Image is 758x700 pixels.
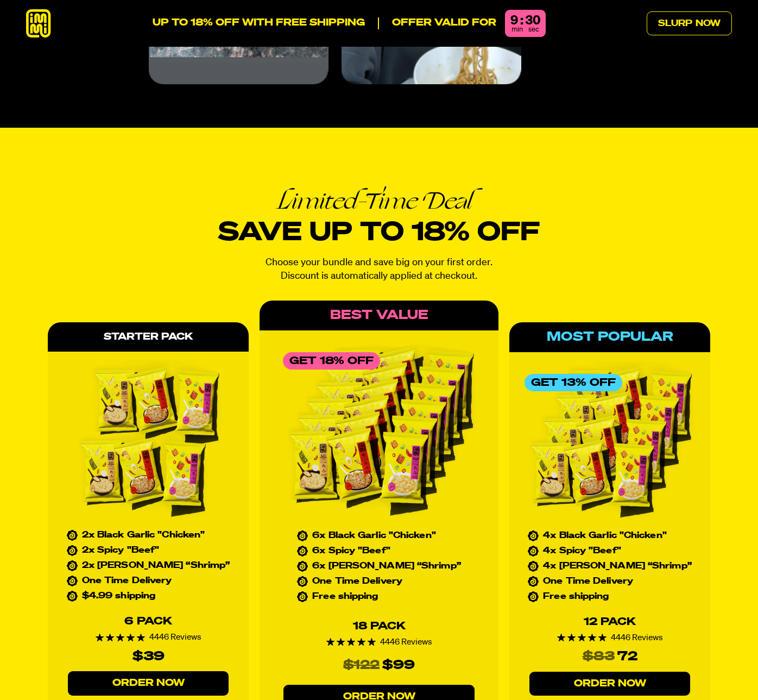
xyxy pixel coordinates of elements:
p: UP TO 18% OFF WITH FREE SHIPPING [153,17,365,29]
li: 4x [PERSON_NAME] “Shrimp” [528,562,692,571]
li: 6x Spicy "Beef" [297,547,461,555]
div: 72 [617,646,637,667]
div: : [520,14,523,27]
div: $39 [132,646,165,667]
li: $4.99 shipping [67,592,230,601]
div: Best Value [260,301,498,330]
div: 4446 Reviews [326,638,432,647]
li: One Time Delivery [528,577,692,586]
a: Slurp Now [647,11,732,35]
div: 6 Pack [124,616,172,627]
p: Offer valid for [378,17,496,29]
li: 2x [PERSON_NAME] “Shrimp” [67,561,230,570]
div: Get 18% Off [283,352,380,370]
li: One Time Delivery [67,577,230,585]
em: Limited-Time Deal [218,188,540,214]
div: 12 Pack [584,616,636,627]
s: $122 [343,655,380,676]
span: sec [528,26,539,33]
div: 30 [525,14,540,27]
h2: Save up to 18% off [218,188,540,249]
li: Free shipping [297,592,461,601]
li: 4x Spicy "Beef" [528,547,692,555]
li: 6x Black Garlic "Chicken" [297,532,461,540]
div: Starter Pack [48,322,249,352]
a: Order Now [68,671,229,696]
div: Get 13% Off [525,374,622,391]
div: $99 [382,655,415,676]
li: One Time Delivery [297,577,461,586]
li: Free shipping [528,592,692,601]
div: 9 [510,14,518,27]
s: $83 [583,646,615,667]
span: min [511,26,523,33]
div: 18 Pack [353,621,406,632]
div: 4446 Reviews [96,633,201,642]
li: 2x Black Garlic "Chicken" [67,531,230,540]
p: Choose your bundle and save big on your first order. Discount is automatically applied at checkout. [218,256,540,283]
div: 4446 Reviews [557,634,663,642]
div: Most Popular [509,322,710,352]
li: 4x Black Garlic "Chicken" [528,532,692,540]
li: 2x Spicy "Beef" [67,546,230,555]
li: 6x [PERSON_NAME] “Shrimp” [297,562,461,571]
a: Order Now [529,672,690,696]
